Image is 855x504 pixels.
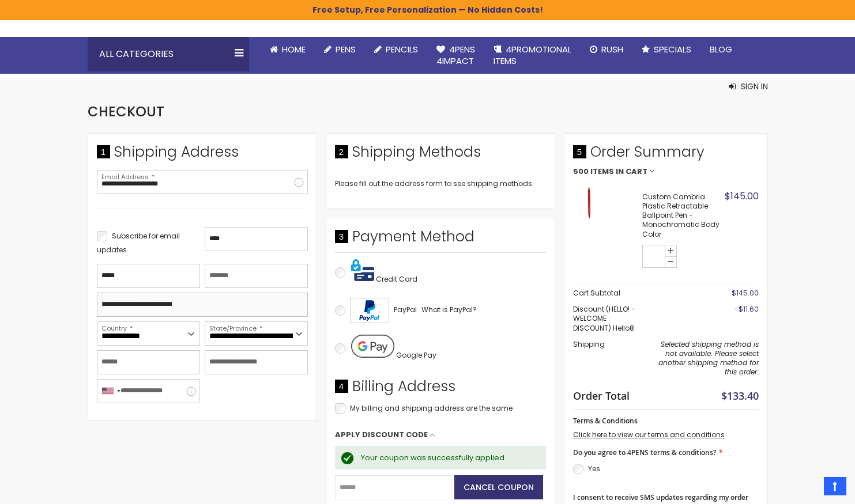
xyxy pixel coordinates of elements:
[573,304,635,332] span: Discount (HELLO! - WELCOME DISCOUNT)
[88,102,164,121] span: Checkout
[361,453,534,463] div: Your coupon was successfully applied.
[97,231,180,255] span: Subscribe for email updates
[658,339,759,377] span: Selected shipping method is not available. Please select another shipping method for this order.
[573,430,725,439] a: Click here to view our terms and conditions
[735,304,759,314] span: -$11.60
[454,475,543,499] button: Cancel coupon
[335,142,546,168] div: Shipping Methods
[336,43,356,55] span: Pens
[732,288,759,298] span: $145.00
[721,389,759,403] span: $133.40
[760,473,855,504] iframe: Google Customer Reviews
[386,43,418,55] span: Pencils
[588,464,600,473] label: Yes
[421,303,477,317] a: What is PayPal?
[710,43,732,55] span: Blog
[421,305,477,314] span: What is PayPal?
[494,43,571,67] span: 4PROMOTIONAL ITEMS
[365,37,427,62] a: Pencils
[464,482,534,493] span: Cancel coupon
[601,43,623,55] span: Rush
[335,377,546,402] div: Billing Address
[315,37,365,62] a: Pens
[261,37,315,62] a: Home
[97,142,308,168] div: Shipping Address
[573,168,589,176] span: 500
[573,285,642,302] th: Cart Subtotal
[350,403,513,413] span: My billing and shipping address are the same
[484,37,581,74] a: 4PROMOTIONALITEMS
[590,168,647,176] span: Items in Cart
[351,259,374,282] img: Pay with credit card
[573,448,716,457] span: Do you agree to 4PENS terms & conditions?
[654,43,691,55] span: Specials
[376,274,417,284] span: Credit Card
[729,81,768,92] button: Sign In
[725,190,759,203] span: $145.00
[573,187,605,219] img: Custom Cambria Plastic Retractable Ballpoint Pen - Monochromatic Body Color-Red
[335,227,546,252] div: Payment Method
[97,380,124,403] div: United States: +1
[573,142,759,168] span: Order Summary
[335,179,546,188] div: Please fill out the address form to see shipping methods.
[282,43,306,55] span: Home
[436,43,475,67] span: 4Pens 4impact
[642,192,722,239] strong: Custom Cambria Plastic Retractable Ballpoint Pen - Monochromatic Body Color
[427,37,484,74] a: 4Pens4impact
[741,81,768,92] span: Sign In
[394,305,417,314] span: PayPal
[700,37,741,62] a: Blog
[351,335,394,358] img: Pay with Google Pay
[573,416,638,426] span: Terms & Conditions
[396,350,436,360] span: Google Pay
[88,37,249,71] div: All Categories
[335,430,428,440] span: Apply Discount Code
[581,37,632,62] a: Rush
[632,37,700,62] a: Specials
[613,323,634,333] span: hello8
[573,387,630,403] strong: Order Total
[573,339,605,349] span: Shipping
[350,298,389,323] img: Acceptance Mark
